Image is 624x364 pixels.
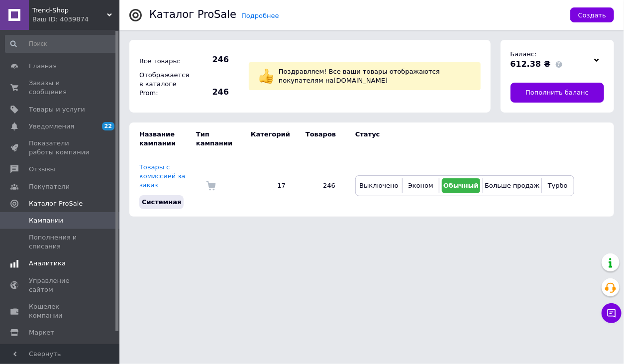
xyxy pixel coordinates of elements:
[241,12,279,19] a: Подробнее
[359,182,398,189] span: Выключено
[29,62,57,71] span: Главная
[196,122,241,155] td: Тип кампании
[442,178,480,193] button: Обычный
[29,276,92,294] span: Управление сайтом
[194,54,229,65] span: 246
[358,178,400,193] button: Выключено
[129,122,196,155] td: Название кампании
[602,303,622,323] button: Чат с покупателем
[29,233,92,251] span: Пополнения и списания
[29,259,66,268] span: Аналитика
[345,122,574,155] td: Статус
[486,178,539,193] button: Больше продаж
[405,178,436,193] button: Эконом
[137,68,192,101] div: Отображается в каталоге Prom:
[296,122,345,155] td: Товаров
[29,122,74,131] span: Уведомления
[511,59,551,69] span: 612.38 ₴
[142,198,181,206] span: Системная
[137,54,192,68] div: Все товары:
[259,69,274,84] img: :+1:
[548,182,568,189] span: Турбо
[32,6,107,15] span: Trend-Shop
[544,178,571,193] button: Турбо
[102,122,114,130] span: 22
[29,302,92,320] span: Кошелек компании
[276,65,473,88] div: Поздравляем! Все ваши товары отображаются покупателям на [DOMAIN_NAME]
[29,79,92,97] span: Заказы и сообщения
[5,35,117,53] input: Поиск
[443,182,479,189] span: Обычный
[29,199,83,208] span: Каталог ProSale
[511,50,537,58] span: Баланс:
[525,88,589,97] span: Пополнить баланс
[29,139,92,157] span: Показатели работы компании
[29,105,85,114] span: Товары и услуги
[296,155,345,217] td: 246
[194,87,229,98] span: 246
[241,122,296,155] td: Категорий
[149,9,236,20] div: Каталог ProSale
[206,181,216,191] img: Комиссия за заказ
[32,15,119,24] div: Ваш ID: 4039874
[578,11,606,19] span: Создать
[29,182,70,191] span: Покупатели
[511,83,605,103] a: Пополнить баланс
[29,165,55,174] span: Отзывы
[29,328,54,337] span: Маркет
[570,7,614,22] button: Создать
[241,155,296,217] td: 17
[408,182,433,189] span: Эконом
[139,163,185,189] a: Товары с комиссией за заказ
[485,182,539,189] span: Больше продаж
[29,216,63,225] span: Кампании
